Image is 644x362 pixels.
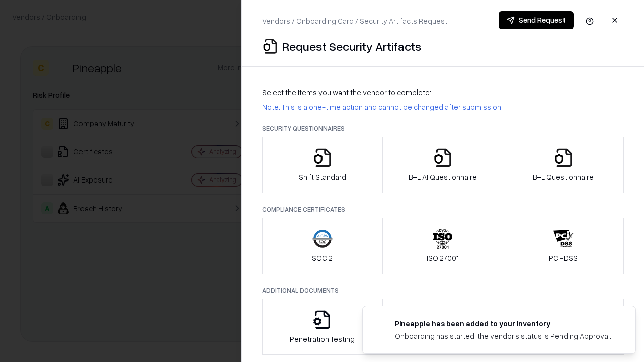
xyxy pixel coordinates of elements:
p: Note: This is a one-time action and cannot be changed after submission. [262,102,624,112]
p: Security Questionnaires [262,124,624,133]
p: SOC 2 [312,253,333,263]
div: Pineapple has been added to your inventory [395,318,611,329]
button: ISO 27001 [382,218,504,274]
p: Additional Documents [262,286,624,295]
p: B+L Questionnaire [533,172,594,183]
p: PCI-DSS [549,253,578,263]
button: Data Processing Agreement [503,299,624,355]
p: Compliance Certificates [262,205,624,214]
p: Shift Standard [299,172,346,183]
button: Send Request [499,11,574,29]
button: SOC 2 [262,218,383,274]
div: Onboarding has started, the vendor's status is Pending Approval. [395,331,611,341]
button: Privacy Policy [382,299,504,355]
p: Penetration Testing [290,334,355,344]
button: B+L AI Questionnaire [382,137,504,193]
button: Shift Standard [262,137,383,193]
button: B+L Questionnaire [503,137,624,193]
p: Vendors / Onboarding Card / Security Artifacts Request [262,16,447,26]
button: Penetration Testing [262,299,383,355]
p: Request Security Artifacts [282,38,421,54]
p: B+L AI Questionnaire [409,172,477,183]
button: PCI-DSS [503,218,624,274]
p: Select the items you want the vendor to complete: [262,87,624,98]
p: ISO 27001 [427,253,459,263]
img: pineappleenergy.com [375,318,387,330]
